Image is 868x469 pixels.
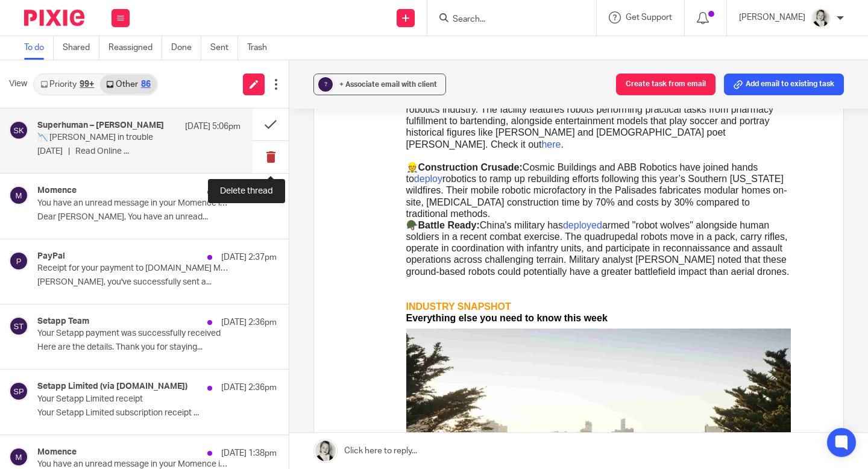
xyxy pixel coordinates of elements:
p: [DATE] 2:36pm [221,316,277,329]
span: Get Support [626,13,672,22]
img: svg%3E [9,382,28,401]
img: svg%3E [9,316,28,336]
a: Priority99+ [34,75,100,94]
h4: Superhuman – [PERSON_NAME] [37,121,164,131]
b: WHAT’S NEXT [35,365,101,376]
p: Dear [PERSON_NAME], You have an unread... [37,212,277,222]
a: Sent [210,36,238,60]
p: Your Setapp payment was successfully received [37,329,229,339]
h4: Momence [37,447,77,458]
p: [DATE] 3:08pm [221,186,277,198]
span: translation missing: en.templates.posts.email.header.read_online [214,34,242,56]
b: The Robotics Special [46,296,143,306]
a: Read Online [214,34,242,56]
img: svg%3E [9,121,28,140]
p: [DATE] | Read Online ... [37,146,241,157]
p: 📉 [PERSON_NAME] in trouble [37,133,200,143]
p: Most startups struggle to get in the headlines. Unitree just can’t stay out of them. Weeks after ... [35,226,420,284]
div: 99+ [80,80,94,89]
button: Create task from email [616,74,715,95]
div: ? [318,77,333,92]
button: ? + Associate email with client [313,74,446,95]
img: Pixie [24,10,84,26]
span: + Associate email with client [339,81,437,88]
p: [PERSON_NAME] [739,11,805,24]
b: The most important news and breakthroughs in robotics this week [35,377,340,388]
p: [DATE] 2:36pm [221,382,277,394]
p: Your Setapp Limited subscription receipt ... [37,408,277,418]
p: You have an unread message in your Momence inbox [37,198,229,209]
a: Done [171,36,201,60]
img: svg%3E [9,186,28,205]
a: To do [24,36,54,60]
p: [DATE] 5:06pm [185,121,241,133]
h4: PayPal [37,251,65,262]
p: [DATE] 1:38pm [221,447,277,459]
span: is designed to help you stay on the cutting edge of the latest breakthroughs and products in the ... [46,296,400,329]
p: [PERSON_NAME], you've successfully sent a... [37,277,277,288]
h4: Momence [37,186,77,196]
h4: Setapp Team [37,316,89,327]
b: Welcome back, Superhuman. [35,227,169,237]
p: [DATE] 2:37pm [221,251,277,263]
p: Your Setapp Limited receipt [37,394,229,404]
p: [DATE] | [212,11,242,57]
img: DA590EE6-2184-4DF2-A25D-D99FB904303F_1_201_a.jpeg [811,8,831,28]
input: Search [451,14,560,25]
button: Add email to existing task [724,74,844,95]
img: svg%3E [9,251,28,271]
a: Reassigned [108,36,162,60]
p: Here are the details. Thank you for staying... [37,342,277,353]
p: Receipt for your payment to [DOMAIN_NAME] Market Li... [37,263,229,274]
a: Shared [63,36,99,60]
a: Trash [247,36,276,60]
div: 86 [141,80,151,89]
h4: Setapp Limited (via [DOMAIN_NAME]) [37,382,187,392]
img: svg%3E [9,447,28,467]
a: Other86 [100,75,156,94]
span: View [9,78,27,90]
